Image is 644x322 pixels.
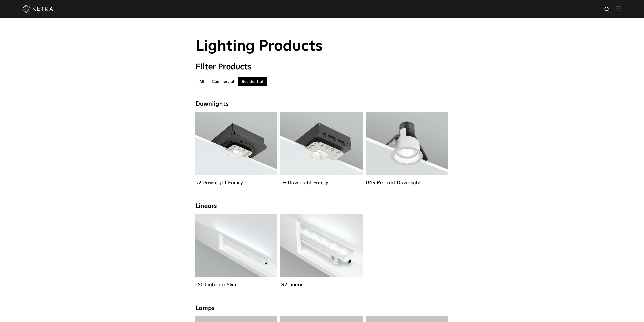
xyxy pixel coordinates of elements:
[195,180,277,186] div: D2 Downlight Family
[195,282,277,288] div: LS0 Lightbar Slim
[366,180,448,186] div: D4R Retrofit Downlight
[208,77,238,86] label: Commercial
[196,39,323,54] span: Lighting Products
[196,101,449,108] div: Downlights
[280,112,363,186] a: D3 Downlight Family Lumen Output:700 / 900 / 1100Colors:White / Black / Silver / Bronze / Paintab...
[196,77,208,86] label: All
[196,62,449,72] div: Filter Products
[195,214,277,288] a: LS0 Lightbar Slim Lumen Output:200 / 350Colors:White / BlackControl:X96 Controller
[366,112,448,186] a: D4R Retrofit Downlight Lumen Output:800Colors:White / BlackBeam Angles:15° / 25° / 40° / 60°Watta...
[195,112,277,186] a: D2 Downlight Family Lumen Output:1200Colors:White / Black / Gloss Black / Silver / Bronze / Silve...
[280,214,363,288] a: G2 Linear Lumen Output:400 / 700 / 1000Colors:WhiteBeam Angles:Flood / [GEOGRAPHIC_DATA] / Narrow...
[196,305,449,312] div: Lamps
[238,77,267,86] label: Residential
[280,282,363,288] div: G2 Linear
[280,180,363,186] div: D3 Downlight Family
[196,203,449,210] div: Linears
[23,5,53,13] img: ketra-logo-2019-white
[616,6,621,11] img: Hamburger%20Nav.svg
[604,6,610,13] img: search icon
